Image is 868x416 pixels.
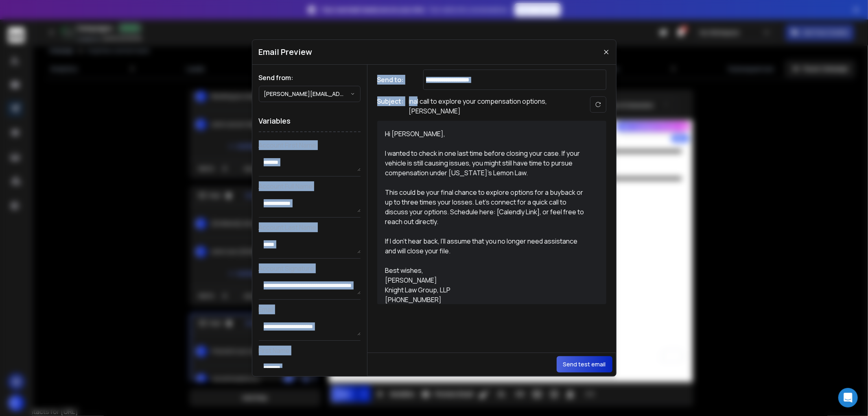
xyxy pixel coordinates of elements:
h1: Variables [259,110,361,132]
h1: Email Preview [259,46,313,58]
p: [PERSON_NAME][EMAIL_ADDRESS][DOMAIN_NAME] [264,90,350,98]
p: Account Last Name [259,222,361,232]
p: First Name [259,346,361,355]
h1: Send to: [377,75,410,85]
p: Account First Name [259,140,361,150]
div: Open Intercom Messenger [838,388,858,407]
p: inal call to explore your compensation options, [PERSON_NAME] [409,96,572,116]
p: Account Signature [259,264,361,273]
p: Account Full Name [259,181,361,191]
h1: Send from: [259,73,361,83]
h1: Subject: [377,96,404,116]
p: Email [259,305,361,314]
button: Send test email [557,356,612,372]
div: Hi [PERSON_NAME], I wanted to check in one last time before closing your case. If your vehicle is... [385,129,589,305]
